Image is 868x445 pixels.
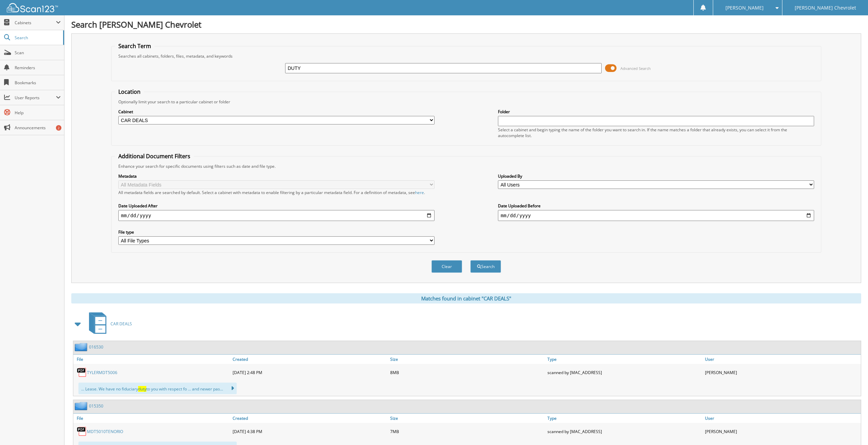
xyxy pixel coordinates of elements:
[118,173,435,179] label: Metadata
[546,355,703,364] a: Type
[15,80,61,86] span: Bookmarks
[388,355,546,364] a: Size
[7,3,58,12] img: scan123-logo-white.svg
[89,403,103,409] a: 015350
[15,20,56,26] span: Cabinets
[71,293,861,303] div: Matches found in cabinet "CAR DEALS"
[231,414,388,423] a: Created
[795,6,856,10] span: [PERSON_NAME] Chevrolet
[703,355,861,364] a: User
[498,127,814,138] div: Select a cabinet and begin typing the name of the folder you want to search in. If the name match...
[78,383,237,394] div: ... Lease. We have no fiduciary to you with respect fo ... and newer pas...
[546,425,703,438] div: scanned by [MAC_ADDRESS]
[703,414,861,423] a: User
[703,366,861,379] div: [PERSON_NAME]
[388,414,546,423] a: Size
[15,125,61,131] span: Announcements
[15,95,56,101] span: User Reports
[118,229,435,235] label: File type
[431,260,462,273] button: Clear
[388,366,546,379] div: 8MB
[470,260,501,273] button: Search
[725,6,764,10] span: [PERSON_NAME]
[77,426,87,436] img: PDF.png
[75,402,89,410] img: folder2.png
[87,370,117,375] a: TYLERMDT5006
[620,66,651,71] span: Advanced Search
[115,42,155,50] legend: Search Term
[89,344,103,350] a: 016530
[231,366,388,379] div: [DATE] 2:48 PM
[415,190,424,195] a: here
[118,109,435,115] label: Cabinet
[498,109,814,115] label: Folder
[546,366,703,379] div: scanned by [MAC_ADDRESS]
[115,53,818,59] div: Searches all cabinets, folders, files, metadata, and keywords
[85,310,132,337] a: CAR DEALS
[15,35,60,41] span: Search
[77,367,87,377] img: PDF.png
[73,414,231,423] a: File
[498,210,814,221] input: end
[87,429,123,434] a: MDT5010TENORIO
[75,343,89,351] img: folder2.png
[498,173,814,179] label: Uploaded By
[231,355,388,364] a: Created
[15,110,61,116] span: Help
[231,425,388,438] div: [DATE] 4:38 PM
[138,386,146,392] span: duty
[498,203,814,209] label: Date Uploaded Before
[71,19,861,30] h1: Search [PERSON_NAME] Chevrolet
[15,50,61,56] span: Scan
[115,88,144,95] legend: Location
[73,355,231,364] a: File
[388,425,546,438] div: 7MB
[56,125,61,131] div: 2
[15,65,61,71] span: Reminders
[115,163,818,169] div: Enhance your search for specific documents using filters such as date and file type.
[115,99,818,105] div: Optionally limit your search to a particular cabinet or folder
[546,414,703,423] a: Type
[703,425,861,438] div: [PERSON_NAME]
[111,321,132,327] span: CAR DEALS
[115,152,194,160] legend: Additional Document Filters
[118,210,435,221] input: start
[118,190,435,195] div: All metadata fields are searched by default. Select a cabinet with metadata to enable filtering b...
[118,203,435,209] label: Date Uploaded After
